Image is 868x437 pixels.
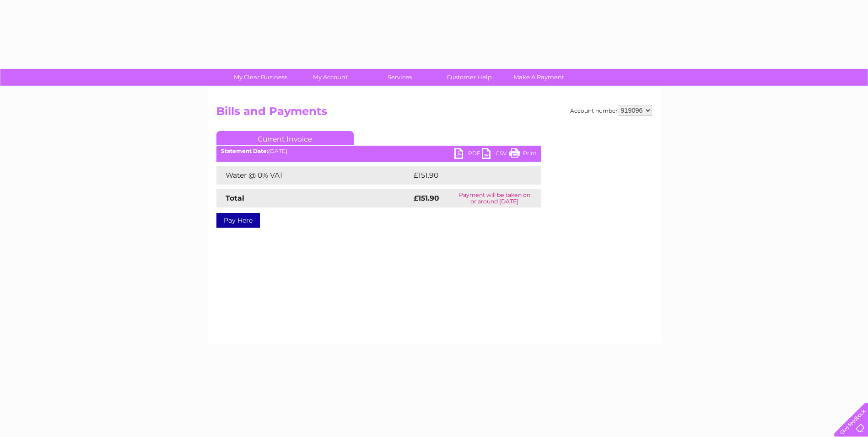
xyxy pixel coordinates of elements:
[216,105,652,122] h2: Bills and Payments
[223,69,298,86] a: My Clear Business
[221,147,268,154] b: Statement Date:
[448,189,541,208] td: Payment will be taken on or around [DATE]
[431,69,507,86] a: Customer Help
[292,69,368,86] a: My Account
[509,148,537,161] a: Print
[414,194,439,202] strong: £151.90
[570,105,652,116] div: Account number
[216,131,354,145] a: Current Invoice
[216,148,541,154] div: [DATE]
[411,166,524,185] td: £151.90
[482,148,509,161] a: CSV
[362,69,437,86] a: Services
[454,148,482,161] a: PDF
[226,194,244,202] strong: Total
[216,213,260,228] a: Pay Here
[501,69,577,86] a: Make A Payment
[216,166,411,185] td: Water @ 0% VAT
